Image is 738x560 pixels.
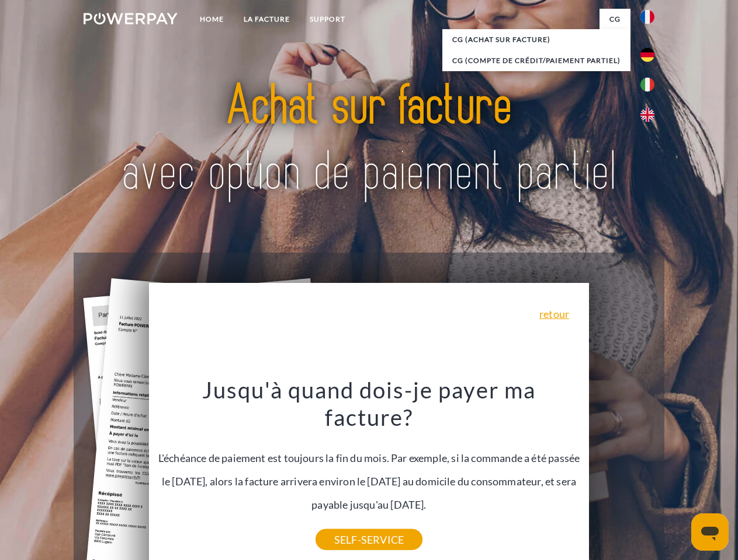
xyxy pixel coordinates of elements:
[442,29,630,50] a: CG (achat sur facture)
[316,529,422,550] a: SELF-SERVICE
[539,309,569,319] a: retour
[640,78,654,92] img: it
[640,108,654,122] img: en
[156,376,583,540] div: L'échéance de paiement est toujours la fin du mois. Par exemple, si la commande a été passée le [...
[640,48,654,62] img: de
[190,9,234,30] a: Home
[112,56,626,223] img: title-powerpay_fr.svg
[640,10,654,24] img: fr
[84,13,178,24] img: logo-powerpay-white.svg
[691,513,729,551] iframe: Bouton de lancement de la fenêtre de messagerie
[600,9,630,30] a: CG
[300,9,355,30] a: Support
[156,376,583,432] h3: Jusqu'à quand dois-je payer ma facture?
[442,50,630,71] a: CG (Compte de crédit/paiement partiel)
[234,9,300,30] a: LA FACTURE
